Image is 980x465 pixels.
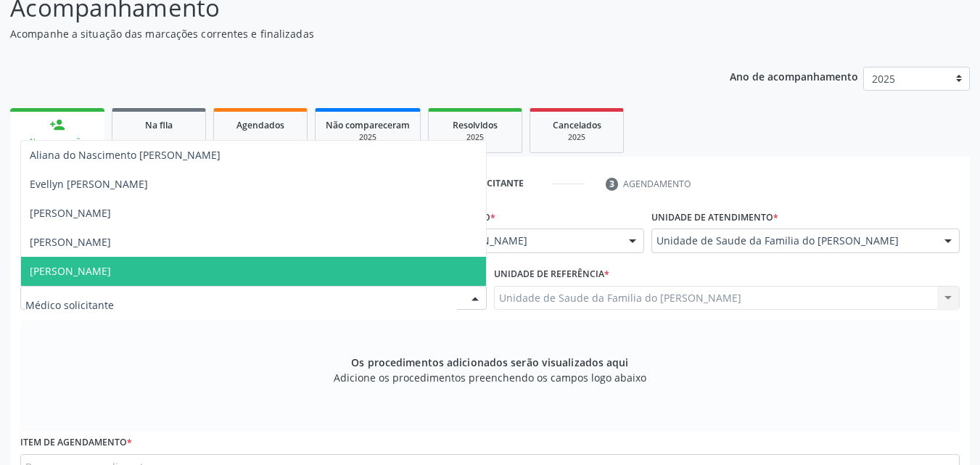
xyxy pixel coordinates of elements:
p: Ano de acompanhamento [730,67,858,85]
span: Não compareceram [326,119,410,131]
span: Aliana do Nascimento [PERSON_NAME] [30,148,221,162]
label: Unidade de atendimento [651,206,778,229]
span: Unidade de Saude da Familia do [PERSON_NAME] [656,234,930,248]
span: [PERSON_NAME] [446,234,614,248]
div: Nova marcação [20,136,94,147]
span: Agendados [236,119,284,131]
span: Resolvidos [453,119,498,131]
label: Unidade de referência [494,263,609,286]
span: Os procedimentos adicionados serão visualizados aqui [351,355,628,370]
span: Na fila [145,119,173,131]
div: person_add [49,117,65,133]
span: Adicione os procedimentos preenchendo os campos logo abaixo [334,370,646,385]
span: [PERSON_NAME] [30,264,111,278]
span: [PERSON_NAME] [30,206,111,220]
p: Acompanhe a situação das marcações correntes e finalizadas [10,26,682,41]
input: Médico solicitante [25,291,457,320]
span: Evellyn [PERSON_NAME] [30,177,148,191]
div: 2025 [439,132,511,143]
label: Item de agendamento [20,432,132,454]
div: 2025 [326,132,410,143]
div: 2025 [540,132,613,143]
span: [PERSON_NAME] [30,235,111,249]
span: Cancelados [553,119,601,131]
